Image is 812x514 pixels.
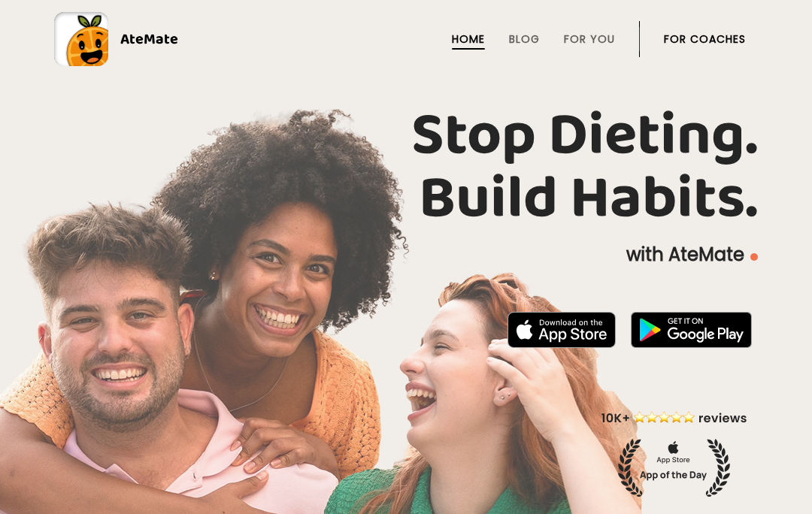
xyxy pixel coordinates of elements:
p: with AteMate [54,243,758,267]
a: Blog [509,33,540,45]
a: Home [452,33,485,45]
img: badge-download-google.png [631,312,752,348]
img: badge-download-apple.svg [507,312,616,348]
h1: Stop Dieting. Build Habits. [54,104,758,231]
img: home-hero-appoftheday.png [590,409,758,497]
a: For You [564,33,615,45]
div: AteMate [108,27,178,51]
a: AteMate [54,12,758,66]
a: For Coaches [664,33,746,45]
